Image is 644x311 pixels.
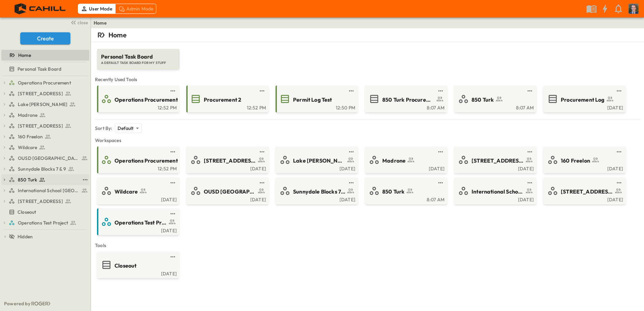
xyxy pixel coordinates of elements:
a: [DATE] [277,196,355,202]
span: Recently Used Tools [95,76,640,83]
a: Operations Test Project [98,216,177,227]
a: Home [94,20,107,26]
div: 8:07 AM [366,196,445,202]
button: test [81,176,89,184]
button: test [615,179,623,187]
span: Operations Procurement [115,96,178,104]
div: Personal Task Boardtest [1,64,89,74]
button: test [169,210,177,218]
a: Personal Task Board [1,64,88,74]
a: [STREET_ADDRESS] [545,185,623,196]
a: [DATE] [277,165,355,171]
span: A DEFAULT TASK BOARD FOR MY STUFF [101,61,175,65]
span: Operations Test Project [115,219,167,227]
a: International School [GEOGRAPHIC_DATA] [455,185,534,196]
a: Personal Task BoardA DEFAULT TASK BOARD FOR MY STUFF [96,42,180,69]
div: 850 Turktest [1,174,89,185]
span: 850 Turk [472,96,494,104]
span: Madrone [382,157,406,165]
span: 160 Freelon [561,157,590,165]
button: test [169,87,177,95]
a: [STREET_ADDRESS] [9,89,88,98]
a: [STREET_ADDRESS] [9,121,88,131]
span: 850 Turk Procurement Log [382,96,434,104]
button: test [258,179,266,187]
a: 160 Freelon [9,132,88,141]
button: test [169,253,177,261]
button: test [437,179,445,187]
div: [STREET_ADDRESS]test [1,88,89,99]
span: Wildcare [18,144,37,151]
div: 12:52 PM [98,165,177,171]
span: Operations Procurement [18,79,71,86]
a: 8:07 AM [366,104,445,110]
a: [DATE] [545,104,623,110]
span: 850 Turk [18,176,37,183]
span: Personal Task Board [18,66,61,72]
button: test [169,148,177,156]
span: Lake [PERSON_NAME] [293,157,345,165]
span: OUSD [GEOGRAPHIC_DATA] [18,155,79,162]
div: User Mode [78,4,115,14]
a: Sunnydale Blocks 7 & 9 [277,185,355,196]
button: test [615,87,623,95]
button: test [526,179,534,187]
span: Procurement Log [561,96,605,104]
a: Operations Procurement [98,154,177,165]
div: Sunnydale Blocks 7 & 9test [1,164,89,174]
a: International School San Francisco [9,186,88,195]
div: [DATE] [188,165,266,171]
span: Personal Task Board [101,53,175,61]
a: Operations Procurement [9,78,88,88]
span: International School San Francisco [18,187,79,194]
div: Operations Procurementtest [1,77,89,88]
nav: breadcrumbs [94,20,111,26]
span: 160 Freelon [18,133,43,140]
span: close [77,19,88,26]
span: Procurement 2 [204,96,241,104]
div: [DATE] [366,165,445,171]
span: Operations Procurement [115,157,178,165]
span: Wildcare [115,188,138,196]
span: International School [GEOGRAPHIC_DATA] [472,188,524,196]
div: [DATE] [98,196,177,202]
div: [DATE] [545,196,623,202]
span: Lake [PERSON_NAME] [18,101,67,108]
button: test [169,179,177,187]
a: [DATE] [545,165,623,171]
span: Hidden [18,233,33,240]
img: 4f72bfc4efa7236828875bac24094a5ddb05241e32d018417354e964050affa1.png [8,2,73,16]
div: Admin Mode [115,4,157,14]
a: [STREET_ADDRESS] [455,154,534,165]
button: test [347,148,355,156]
div: [DATE] [455,165,534,171]
a: Closeout [98,260,177,270]
span: Operations Test Project [18,219,68,226]
div: [DATE] [188,196,266,202]
a: Madrone [366,154,445,165]
a: Closeout [1,207,88,217]
div: Closeouttest [1,207,89,217]
a: 12:50 PM [277,104,355,110]
a: [DATE] [98,227,177,233]
a: Procurement Log [545,94,623,104]
div: Operations Test Projecttest [1,217,89,228]
span: OUSD [GEOGRAPHIC_DATA] [204,188,256,196]
a: 8:07 AM [455,104,534,110]
a: 850 Turk [9,175,80,184]
img: Profile Picture [629,4,639,14]
div: Default [115,124,141,133]
div: Madronetest [1,110,89,120]
p: Default [118,125,133,132]
div: 160 Freelontest [1,131,89,142]
p: Home [108,30,127,40]
span: Closeout [115,262,136,270]
span: Home [18,52,31,59]
span: Sunnydale Blocks 7 & 9 [293,188,345,196]
button: test [347,179,355,187]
